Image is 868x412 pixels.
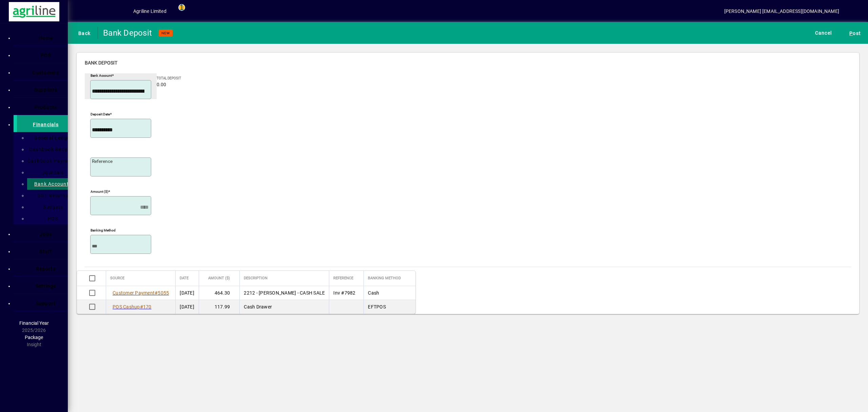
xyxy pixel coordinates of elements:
button: Back [73,27,92,39]
div: Source [110,275,171,282]
span: Date [180,275,189,282]
a: Suppliers [17,80,68,97]
span: POS Cashup [113,304,140,310]
span: Cash Drawer [244,304,272,310]
span: Cashbook Receipts [25,147,77,152]
a: Customer Payment#5055 [110,289,171,297]
a: Journals [31,167,68,178]
div: [PERSON_NAME] [EMAIL_ADDRESS][DOMAIN_NAME] [724,6,839,17]
span: Reference [333,275,353,282]
span: Journals [38,170,64,175]
div: Agriline Limited [133,6,166,17]
span: Customer Payment [113,290,155,296]
span: Package [25,335,43,340]
span: Settings [36,283,56,289]
td: [DATE] [175,286,199,300]
span: Customers [32,70,59,75]
a: Bank Accounts [31,178,68,190]
a: Products [17,98,68,115]
span: 170 [143,304,152,310]
a: POS [17,46,68,63]
span: Amount ($) [208,275,230,282]
span: Staff [39,249,52,254]
span: P [849,31,853,36]
span: Cashbook Payments [23,158,78,164]
span: Banking Method [368,275,401,282]
a: POS [31,213,68,224]
button: Cancel [813,27,834,39]
span: Inv #7982 [333,290,355,296]
span: 5055 [158,290,169,296]
span: 0.00 [157,82,166,88]
span: Home [39,35,53,41]
mat-label: Reference [92,158,113,164]
span: Suppliers [34,87,57,93]
div: Bank Deposit [103,27,152,38]
span: Reports [36,266,56,271]
div: Description [244,275,325,282]
span: Jobs [40,231,52,237]
span: Cash [368,290,379,296]
span: Support [36,301,56,306]
span: Bank Deposit [85,60,117,65]
div: Date [180,275,195,282]
span: # [140,304,143,310]
span: Financials [33,122,59,127]
button: Add [90,5,112,17]
mat-label: Amount ($) [91,189,108,193]
td: 117.99 [199,300,239,314]
td: [DATE] [175,300,199,314]
button: Post [844,27,863,39]
a: Financials [14,115,68,132]
span: 2212 - [PERSON_NAME] - CASH SALE [244,290,325,296]
a: Home [17,29,68,45]
span: NEW [161,31,170,35]
mat-label: Deposit Date [91,112,110,116]
span: Financial Year [19,320,49,326]
td: 464.30 [199,286,239,300]
span: Description [244,275,268,282]
span: Back [75,27,91,39]
a: Cashbook Receipts [31,144,68,155]
div: Reference [333,275,359,282]
a: Reports [17,259,68,276]
span: # [155,290,158,296]
app-page-header-button: Back [68,27,98,39]
span: POS [44,216,58,221]
span: Products [35,105,57,110]
span: Cancel [815,27,832,38]
a: Cashbook Payments [31,155,68,167]
span: General Ledger [30,135,72,141]
div: Banking Method [368,275,407,282]
div: Amount ($) [203,275,236,282]
button: Profile [112,5,133,17]
mat-label: Bank Account [91,73,112,77]
a: GST Returns [31,190,68,201]
a: Settings [17,277,68,294]
span: GST Returns [33,193,68,198]
a: Jobs [17,225,68,242]
span: Source [110,275,124,282]
span: POS [41,53,51,58]
a: Customers [17,63,68,80]
a: Support [17,294,68,311]
a: Knowledge Base [846,1,860,23]
a: POS Cashup#170 [110,303,154,311]
a: General Ledger [31,132,68,144]
a: Budgets [31,201,68,213]
span: Total Deposit [157,76,197,80]
span: Budgets [39,204,63,210]
span: Bank Accounts [30,181,72,187]
span: EFTPOS [368,304,386,310]
span: ost [846,27,861,39]
mat-label: Banking Method [91,228,116,232]
a: Staff [17,242,68,259]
